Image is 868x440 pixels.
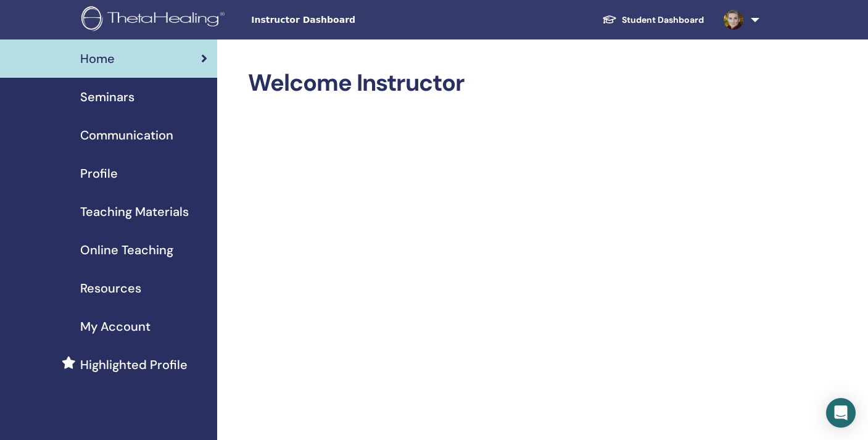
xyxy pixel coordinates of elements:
span: Instructor Dashboard [251,14,436,27]
span: Profile [80,164,118,183]
span: Communication [80,126,173,144]
img: graduation-cap-white.svg [602,14,617,25]
h2: Welcome Instructor [248,69,757,98]
a: Student Dashboard [592,9,714,31]
span: Online Teaching [80,241,173,259]
img: default.jpg [724,10,743,30]
div: Open Intercom Messenger [826,398,856,428]
span: Resources [80,279,141,297]
span: Home [80,49,115,68]
span: My Account [80,317,151,336]
img: logo.png [81,6,229,34]
span: Highlighted Profile [80,355,188,374]
span: Seminars [80,88,134,106]
span: Teaching Materials [80,202,189,221]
